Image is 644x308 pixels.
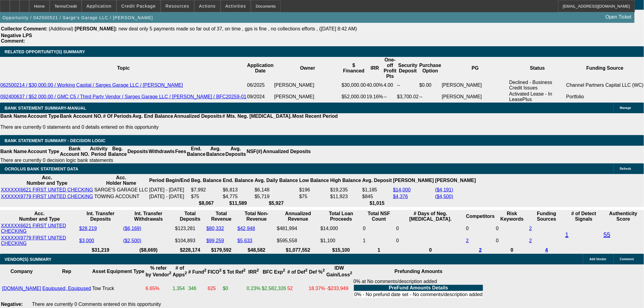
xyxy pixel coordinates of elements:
[397,91,419,103] td: $3,700.02
[92,278,145,299] td: Tow Truck
[94,187,148,193] td: SARGE'S GARAGE LLC
[221,0,251,12] button: Activities
[466,211,495,222] th: Competitors
[363,223,395,234] td: 0
[479,247,482,253] a: 2
[79,226,97,231] a: $28,219
[257,268,259,273] sup: 2
[188,269,207,275] b: # Fund
[0,82,183,88] a: 062500214 / $30,000.00 / Working Capital / Sarges Garage LLC / [PERSON_NAME]
[108,146,127,157] th: Beg. Balance
[287,278,308,299] td: 52
[173,265,187,277] b: # of Apps
[354,292,483,298] td: 0% - No prefund date set - No comments/description added
[118,26,357,31] span: new deal only 5 payments made so far out of 37, on time , gps is fine , no collections efforts , ...
[188,278,207,299] td: 346
[254,187,299,193] td: $6,148
[341,57,366,79] th: $ Financed
[496,235,528,247] td: 0
[396,211,465,222] th: # Days of Neg. [MEDICAL_DATA].
[565,211,603,222] th: # of Detect Signals
[185,271,187,275] sup: 2
[435,175,476,186] th: [PERSON_NAME]
[397,79,419,91] td: --
[1,26,47,31] b: Collector Comment:
[320,247,362,253] th: $15,100
[175,211,205,222] th: Total Deposits
[566,79,644,91] td: Channel Partners Capital LLC (WC)
[42,286,91,291] a: Equipused, Equipused
[237,238,252,243] a: $5,633
[274,79,341,91] td: [PERSON_NAME]
[223,269,246,275] b: $ Tot Ref
[389,285,448,290] b: PreFund Amounts Details
[308,278,325,299] td: 18.37%
[466,238,469,243] a: 2
[330,194,361,200] td: $11,923
[442,91,509,103] td: [PERSON_NAME]
[509,91,566,103] td: Activated Lease - In LeasePlus
[366,91,383,103] td: 19.16%
[1,302,23,307] b: Negative:
[277,247,320,253] th: $1,077,552
[248,269,259,275] b: IRR
[199,4,216,9] span: Actions
[60,113,103,119] th: Bank Account NO.
[305,268,307,273] sup: 2
[341,79,366,91] td: $30,000.00
[75,26,117,31] b: [PERSON_NAME]:
[247,57,274,79] th: Application Date
[173,113,222,119] th: Annualized Deposits
[79,247,122,253] th: $31,219
[362,200,392,206] th: $1,015
[191,187,222,193] td: $7,992
[79,238,94,243] a: $3,000
[383,91,397,103] td: --
[353,279,484,298] div: 0% at No comments/description added
[393,175,434,186] th: [PERSON_NAME]
[5,138,106,143] span: Bank Statement Summary - Decision Logic
[393,187,411,192] a: $14,000
[362,187,392,193] td: $1,185
[206,238,224,243] a: $99,259
[299,187,329,193] td: $196
[1,175,93,186] th: Acc. Number and Type
[1,211,78,222] th: Acc. Number and Type
[222,200,254,206] th: $11,589
[435,194,453,199] a: ($4,500)
[92,269,144,274] b: Asset Equipment Type
[121,4,156,9] span: Credit Package
[254,200,299,206] th: $5,927
[442,79,509,91] td: [PERSON_NAME]
[222,194,254,200] td: $4,775
[149,194,190,200] td: [DATE] - [DATE]
[219,268,222,273] sup: 2
[191,175,222,186] th: Beg. Balance
[206,226,224,231] a: $80,332
[603,12,634,22] a: Open Ticket
[169,271,171,275] sup: 2
[148,146,175,157] th: Withdrawls
[86,4,111,9] span: Application
[123,226,142,231] a: ($6,169)
[509,79,566,91] td: Declined - Business Credit Issues
[397,57,419,79] th: Security Deposit
[222,175,254,186] th: End. Balance
[396,223,465,234] td: 0
[103,113,132,119] th: # Of Periods
[5,166,78,171] span: OCROLUS BANK STATEMENT DATA
[326,278,353,299] td: -$233,949
[226,4,246,9] span: Activities
[5,49,85,54] span: RELATED OPPORTUNITY(S) SUMMARY
[225,146,247,157] th: Avg. Deposits
[191,200,222,206] th: $8,067
[206,247,236,253] th: $179,592
[246,146,263,157] th: NSF(#)
[222,278,246,299] td: $0
[1,223,66,234] a: XXXXXX6621 FIRST UNITED CHECKING
[320,235,362,247] td: $1,100
[237,247,276,253] th: $48,582
[529,211,564,222] th: Funding Sources
[529,226,532,231] a: 2
[299,194,329,200] td: $75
